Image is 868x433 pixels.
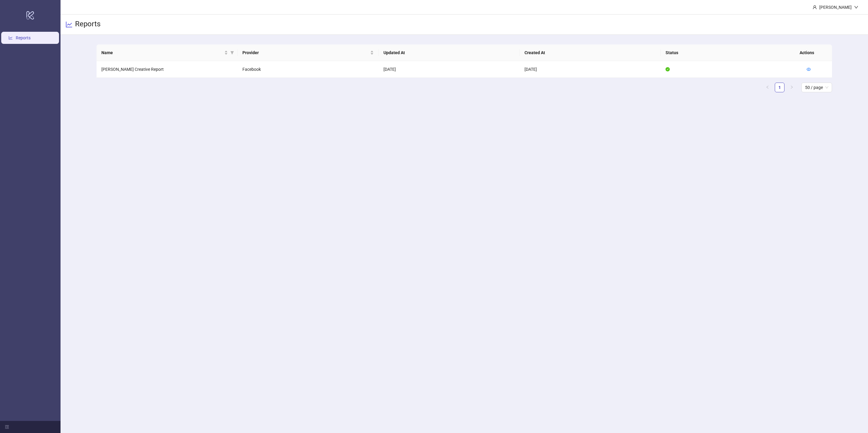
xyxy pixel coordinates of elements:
button: right [787,83,797,92]
span: Provider [242,49,369,56]
span: user [813,5,817,9]
div: [PERSON_NAME] [817,4,854,11]
th: Name [97,44,238,61]
a: Reports [16,35,31,40]
button: left [763,83,772,92]
a: 1 [775,83,784,92]
span: filter [229,48,235,57]
th: Provider [238,44,379,61]
th: Actions [795,44,825,61]
span: right [790,85,794,89]
span: down [854,5,858,9]
span: menu-fold [5,425,9,429]
td: Facebook [238,61,379,78]
span: line-chart [65,21,73,28]
span: left [766,85,769,89]
a: eye [807,67,811,72]
td: [PERSON_NAME] Creative Report [97,61,238,78]
li: Previous Page [763,83,772,92]
span: filter [230,51,234,54]
span: Name [101,49,223,56]
li: Next Page [787,83,797,92]
th: Status [661,44,802,61]
th: Created At [520,44,661,61]
td: [DATE] [520,61,661,78]
th: Updated At [379,44,520,61]
h3: Reports [75,19,100,30]
div: Page Size [801,83,832,92]
span: 50 / page [805,83,828,92]
span: check-circle [666,67,670,71]
td: [DATE] [379,61,520,78]
li: 1 [775,83,784,92]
